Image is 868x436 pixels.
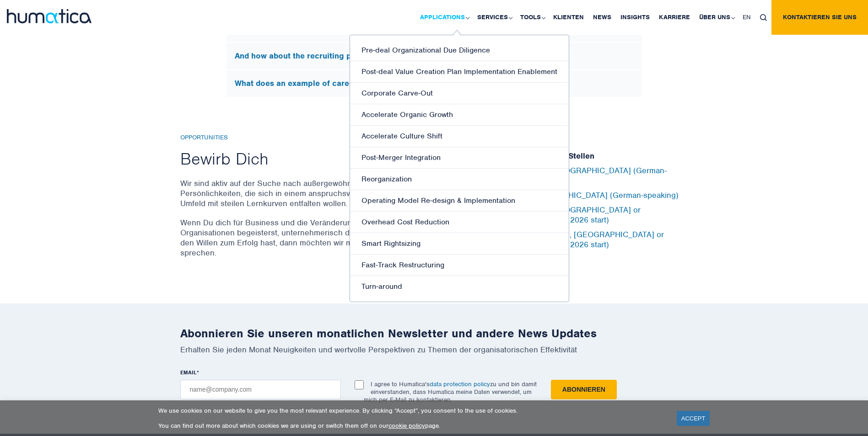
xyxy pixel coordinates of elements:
span: EMAIL [180,369,197,376]
p: I agree to Humatica's zu und bin damit einverstanden, dass Humatica meine Daten verwendet, um mic... [364,380,537,404]
a: Overhead Cost Reduction [350,212,569,233]
a: Turn-around [350,276,569,297]
h2: Abonnieren Sie unseren monatlichen Newsletter und andere News Updates [180,326,688,340]
a: Consultant, [GEOGRAPHIC_DATA] (German-speaking) [485,190,679,200]
a: Fast-Track Restructuring [350,255,569,276]
a: Business Analyst, [GEOGRAPHIC_DATA] (German-speaking) [485,165,667,186]
a: Smart Rightsizing [350,233,569,255]
h5: Aktuell zu besetzende Stellen [485,151,688,161]
a: Accelerate Culture Shift [350,126,569,147]
h5: And how about the recruiting process for experienced hires? [235,51,634,61]
a: ACCEPT [677,411,710,426]
p: Wir sind aktiv auf der Suche nach außergewöhnlichen Persönlichkeiten, die sich in einem anspruchs... [180,178,393,208]
span: EN [743,13,751,21]
a: Operating Model Re-design & Implementation [350,190,569,212]
img: search_icon [760,14,767,21]
p: We use cookies on our website to give you the most relevant experience. By clicking “Accept”, you... [158,407,665,415]
a: Business Analyst Intern, [GEOGRAPHIC_DATA] or [GEOGRAPHIC_DATA] (2026 start) [485,229,664,250]
a: data protection policy [430,380,490,388]
a: cookie policy [388,422,425,430]
h6: Opportunities [180,134,393,142]
input: I agree to Humatica'sdata protection policyzu und bin damit einverstanden, dass Humatica meine Da... [355,380,364,389]
a: Pre-deal Organizational Due Diligence [350,40,569,61]
p: Wenn Du dich für Business und die Veränderung von Organisationen begeisterst, unternehmerisch den... [180,218,393,258]
a: Accelerate Organic Growth [350,104,569,126]
a: Corporate Carve-Out [350,83,569,104]
a: Post-Merger Integration [350,147,569,169]
a: Post-deal Value Creation Plan Implementation Enablement [350,61,569,83]
h2: Bewirb Dich [180,148,393,169]
h5: What does an example of career progression look like? [235,79,634,89]
input: name@company.com [180,380,341,399]
img: logo [7,9,92,23]
input: Abonnieren [551,380,617,399]
p: Erhalten Sie jeden Monat Neuigkeiten und wertvolle Perspektiven zu Themen der organisatorischen E... [180,345,688,355]
a: Reorganization [350,169,569,190]
p: You can find out more about which cookies we are using or switch them off on our page. [158,422,665,430]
